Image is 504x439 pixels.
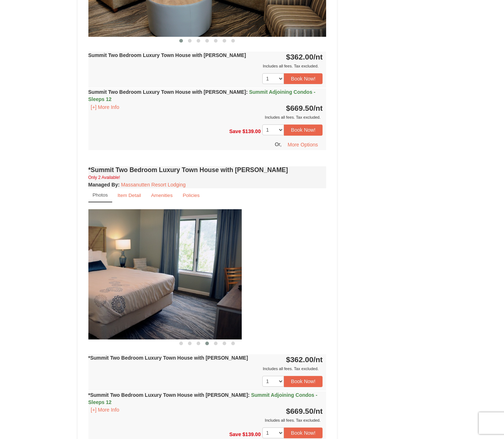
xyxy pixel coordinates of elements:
[242,431,261,437] span: $139.00
[314,104,323,112] span: /nt
[229,431,241,437] span: Save
[246,89,248,95] span: :
[314,355,323,364] span: /nt
[88,114,323,121] div: Includes all fees. Tax excluded.
[286,407,314,415] span: $669.50
[88,175,120,180] small: Only 2 Available!
[284,124,323,135] button: Book Now!
[151,193,173,198] small: Amenities
[88,188,112,202] a: Photos
[284,376,323,387] button: Book Now!
[88,355,248,361] strong: *Summit Two Bedroom Luxury Town House with [PERSON_NAME]
[88,392,317,405] span: Summit Adjoining Condos - Sleeps 12
[113,188,146,202] a: Item Detail
[146,188,178,202] a: Amenities
[178,188,204,202] a: Policies
[275,141,282,147] span: Or,
[284,427,323,438] button: Book Now!
[286,355,323,364] strong: $362.00
[248,392,250,398] span: :
[88,52,246,58] strong: Summit Two Bedroom Luxury Town House with [PERSON_NAME]
[88,182,120,188] strong: :
[286,53,323,61] strong: $362.00
[88,103,122,111] button: [+] More Info
[88,365,323,372] div: Includes all fees. Tax excluded.
[88,89,316,102] strong: Summit Two Bedroom Luxury Town House with [PERSON_NAME]
[88,62,323,70] div: Includes all fees. Tax excluded.
[121,182,186,188] a: Massanutten Resort Lodging
[118,193,141,198] small: Item Detail
[283,139,323,150] button: More Options
[242,128,261,134] span: $139.00
[183,193,200,198] small: Policies
[88,392,317,405] strong: *Summit Two Bedroom Luxury Town House with [PERSON_NAME]
[93,192,108,198] small: Photos
[286,104,314,112] span: $669.50
[88,166,326,174] h4: *Summit Two Bedroom Luxury Town House with [PERSON_NAME]
[88,417,323,424] div: Includes all fees. Tax excluded.
[88,406,122,414] button: [+] More Info
[4,209,242,339] img: 18876286-104-e3bb2b46.png
[229,128,241,134] span: Save
[314,407,323,415] span: /nt
[314,53,323,61] span: /nt
[88,182,118,188] span: Managed By
[284,73,323,84] button: Book Now!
